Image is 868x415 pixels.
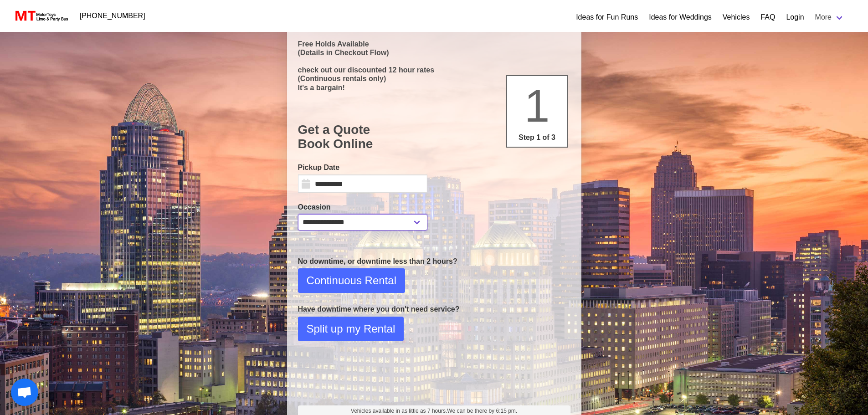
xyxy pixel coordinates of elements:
label: Occasion [298,202,427,213]
p: No downtime, or downtime less than 2 hours? [298,256,570,267]
button: Continuous Rental [298,268,405,293]
label: Pickup Date [298,162,427,173]
span: Split up my Rental [307,321,395,337]
span: We can be there by 6:15 pm. [447,408,517,414]
a: [PHONE_NUMBER] [74,7,151,25]
span: Vehicles available in as little as 7 hours. [351,407,517,415]
span: Continuous Rental [307,272,396,289]
a: More [810,8,850,26]
p: It's a bargain! [298,83,570,92]
p: Have downtime where you don't need service? [298,304,570,315]
a: Login [786,12,804,23]
img: MotorToys Logo [13,10,69,22]
a: Open chat [11,379,38,406]
p: (Continuous rentals only) [298,74,570,83]
a: Ideas for Weddings [649,12,712,23]
h1: Get a Quote Book Online [298,123,570,151]
a: Vehicles [723,12,750,23]
p: Step 1 of 3 [511,132,564,143]
span: 1 [524,80,550,131]
p: Free Holds Available [298,40,570,48]
a: FAQ [760,12,775,23]
p: check out our discounted 12 hour rates [298,66,570,74]
p: (Details in Checkout Flow) [298,48,570,57]
button: Split up my Rental [298,317,404,341]
a: Ideas for Fun Runs [576,12,638,23]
